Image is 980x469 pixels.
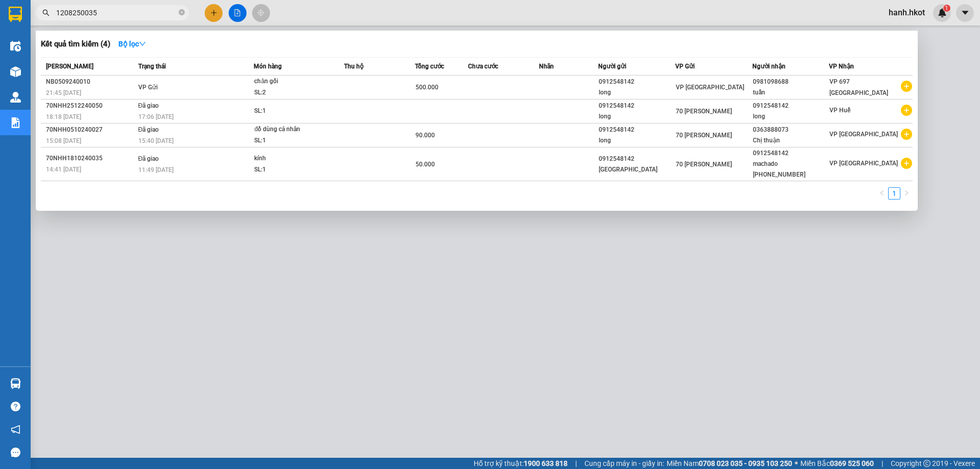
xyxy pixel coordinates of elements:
div: Chị thuận [753,135,829,146]
img: solution-icon [10,117,21,128]
li: 1 [888,187,900,200]
span: question-circle [11,402,20,411]
img: warehouse-icon [10,378,21,389]
span: Người gửi [598,63,626,70]
span: 15:40 [DATE] [138,137,174,144]
span: Món hàng [254,63,282,70]
div: 0981098688 [753,77,829,87]
div: 0912548142 [599,77,675,87]
span: plus-circle [901,129,912,140]
span: 500.000 [415,84,438,91]
li: Previous Page [876,187,888,200]
span: 14:41 [DATE] [46,166,81,173]
span: 17:06 [DATE] [138,113,174,120]
div: chăn gối [254,76,331,87]
span: Đã giao [138,102,159,109]
li: Next Page [900,187,913,200]
span: close-circle [179,8,185,18]
button: Bộ lọcdown [110,36,154,52]
span: down [139,40,146,47]
span: [PERSON_NAME] [46,63,93,70]
div: 0363888073 [753,125,829,135]
span: plus-circle [901,81,912,92]
div: long [599,87,675,98]
span: VP Huế [829,107,850,114]
span: Nhãn [539,63,554,70]
span: 18:18 [DATE] [46,113,81,120]
img: warehouse-icon [10,92,21,103]
span: plus-circle [901,105,912,116]
button: left [876,187,888,200]
img: warehouse-icon [10,41,21,52]
span: VP Gửi [138,84,158,91]
span: 15:08 [DATE] [46,137,81,144]
div: đồ dùng cá nhân [254,124,331,135]
span: 21:45 [DATE] [46,89,81,96]
div: long [599,111,675,122]
div: long [599,135,675,146]
div: 0912548142 [599,101,675,111]
div: kính [254,153,331,164]
div: 0912548142 [599,154,675,164]
div: machado [PHONE_NUMBER] [753,159,829,180]
span: message [11,448,20,457]
a: 1 [889,188,900,199]
span: 70 [PERSON_NAME] [676,108,732,115]
div: SL: 1 [254,106,331,117]
span: VP Nhận [829,63,854,70]
span: left [879,190,885,196]
div: tuấn [753,87,829,98]
span: search [42,9,50,16]
span: VP Gửi [675,63,695,70]
div: 0912548142 [599,125,675,135]
span: Trạng thái [138,63,166,70]
span: Người nhận [752,63,786,70]
div: SL: 2 [254,87,331,98]
div: [GEOGRAPHIC_DATA] [599,164,675,175]
span: close-circle [179,9,185,15]
span: plus-circle [901,158,912,169]
span: 70 [PERSON_NAME] [676,132,732,139]
div: 0912548142 [753,101,829,111]
div: 0912548142 [753,148,829,159]
span: VP [GEOGRAPHIC_DATA] [676,84,744,91]
input: Tìm tên, số ĐT hoặc mã đơn [56,7,177,18]
span: right [903,190,910,196]
div: 70NHH1810240035 [46,153,135,164]
div: SL: 1 [254,135,331,146]
span: notification [11,425,20,434]
span: VP [GEOGRAPHIC_DATA] [829,131,898,138]
div: long [753,111,829,122]
span: 11:49 [DATE] [138,166,174,174]
button: right [900,187,913,200]
span: Chưa cước [468,63,498,70]
span: 50.000 [415,161,435,168]
span: VP [GEOGRAPHIC_DATA] [829,160,898,167]
strong: Bộ lọc [118,40,146,48]
span: Đã giao [138,126,159,133]
img: logo-vxr [9,7,22,22]
span: VP 697 [GEOGRAPHIC_DATA] [829,78,888,96]
div: NB0509240010 [46,77,135,87]
img: warehouse-icon [10,66,21,77]
h3: Kết quả tìm kiếm ( 4 ) [41,39,110,50]
span: Thu hộ [344,63,363,70]
span: 90.000 [415,132,435,139]
span: Đã giao [138,155,159,162]
div: 70NHH0510240027 [46,125,135,135]
span: Tổng cước [415,63,444,70]
span: 70 [PERSON_NAME] [676,161,732,168]
div: 70NHH2512240050 [46,101,135,111]
div: SL: 1 [254,164,331,176]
